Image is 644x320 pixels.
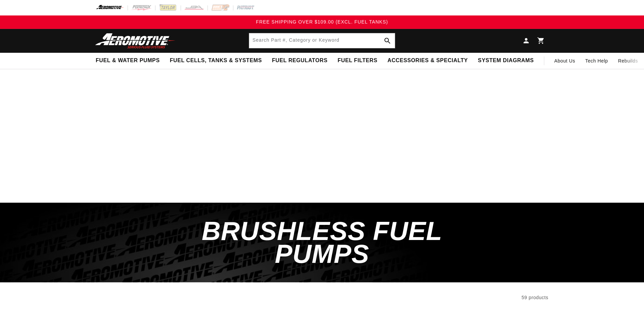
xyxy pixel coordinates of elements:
[478,57,534,64] span: System Diagrams
[96,57,160,64] span: Fuel & Water Pumps
[521,295,548,300] span: 59 products
[256,19,388,25] span: FREE SHIPPING OVER $109.00 (EXCL. FUEL TANKS)
[272,57,327,64] span: Fuel Regulators
[554,58,575,64] span: About Us
[337,57,377,64] span: Fuel Filters
[585,57,608,65] span: Tech Help
[618,57,638,65] span: Rebuilds
[249,33,395,48] input: Search Part #, Category or Keyword
[473,53,539,69] summary: System Diagrams
[93,33,177,49] img: Aeromotive
[202,216,442,269] span: Brushless Fuel Pumps
[613,53,643,69] summary: Rebuilds
[332,53,382,69] summary: Fuel Filters
[165,53,267,69] summary: Fuel Cells, Tanks & Systems
[382,53,473,69] summary: Accessories & Specialty
[387,57,468,64] span: Accessories & Specialty
[549,53,580,69] a: About Us
[91,53,165,69] summary: Fuel & Water Pumps
[170,57,262,64] span: Fuel Cells, Tanks & Systems
[380,33,395,48] button: Search Part #, Category or Keyword
[580,53,613,69] summary: Tech Help
[267,53,332,69] summary: Fuel Regulators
